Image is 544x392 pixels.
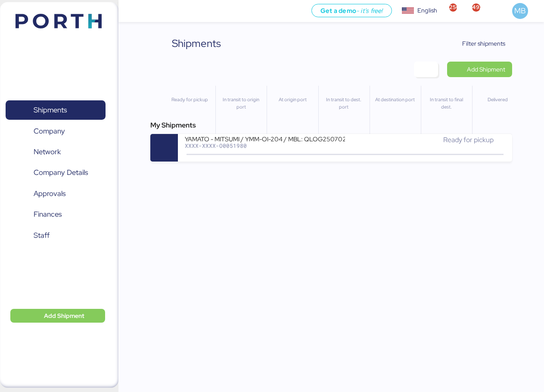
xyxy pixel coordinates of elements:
span: Add Shipment [44,311,84,321]
button: Add Shipment [10,309,105,323]
div: In transit to final dest. [425,96,468,111]
div: In transit to origin port [219,96,263,111]
div: YAMATO - MITSUMI / YMM-OI-204 / MBL: QLOG25070266 / HBL: YTC-BKK24218 / LCL [185,135,345,142]
span: Add Shipment [467,64,505,75]
span: Approvals [34,187,65,200]
div: Ready for pickup [168,96,211,103]
span: Shipments [34,104,67,116]
span: MB [514,5,526,16]
span: Staff [34,229,50,242]
span: Finances [34,208,62,221]
span: Filter shipments [462,38,505,49]
div: In transit to dest. port [322,96,366,111]
button: Filter shipments [445,36,512,51]
a: Company Details [6,163,106,183]
a: Network [6,142,106,162]
a: Shipments [6,100,106,120]
span: Company Details [34,166,88,179]
a: Staff [6,226,106,246]
a: Approvals [6,184,106,204]
span: Company [34,125,65,137]
a: Add Shipment [447,62,512,77]
div: Shipments [172,36,221,51]
span: Ready for pickup [443,135,494,144]
a: Finances [6,205,106,224]
a: Company [6,121,106,141]
span: Network [34,146,61,158]
div: XXXX-XXXX-O0051980 [185,143,345,149]
div: At origin port [270,96,314,103]
div: My Shipments [150,120,512,131]
div: English [417,6,437,15]
div: At destination port [373,96,417,103]
div: Delivered [476,96,519,103]
button: Menu [124,4,138,19]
